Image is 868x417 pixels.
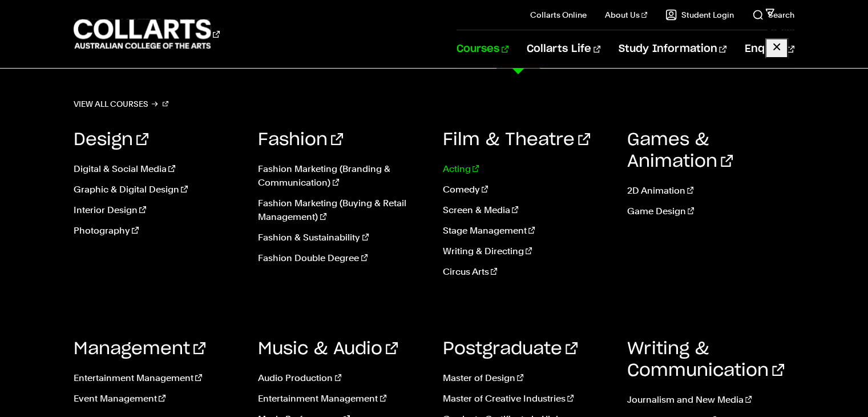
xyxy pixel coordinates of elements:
a: Master of Design [443,371,610,385]
a: Study Information [619,30,726,68]
a: Stage Management [443,224,610,238]
a: Management [74,340,205,358]
a: Journalism and New Media [627,393,794,407]
div: Go to homepage [74,18,220,50]
a: Digital & Social Media [74,162,241,176]
a: Search [752,9,794,21]
a: Courses [457,30,508,68]
a: Acting [443,162,610,176]
a: Writing & Communication [627,340,784,379]
a: Screen & Media [443,203,610,217]
a: Fashion [258,131,343,149]
a: Entertainment Management [258,392,425,406]
a: Comedy [443,183,610,197]
a: Film & Theatre [443,131,590,149]
a: Photography [74,224,241,238]
a: 2D Animation [627,184,794,198]
a: Collarts Life [527,30,600,68]
a: Postgraduate [443,340,578,358]
a: Event Management [74,392,241,406]
a: Games & Animation [627,131,733,170]
a: Music & Audio [258,340,398,358]
a: Circus Arts [443,265,610,279]
a: Fashion & Sustainability [258,231,425,244]
a: Writing & Directing [443,244,610,258]
a: Enquire [745,30,794,68]
a: Interior Design [74,203,241,217]
a: Fashion Double Degree [258,251,425,265]
a: Entertainment Management [74,371,241,385]
a: Student Login [665,9,734,21]
a: About Us [605,9,647,21]
a: Graphic & Digital Design [74,183,241,197]
a: Master of Creative Industries [443,392,610,406]
a: Design [74,131,148,149]
a: Game Design [627,205,794,218]
a: View all courses [74,96,168,112]
a: Collarts Online [530,9,587,21]
a: Fashion Marketing (Buying & Retail Management) [258,197,425,224]
a: Audio Production [258,371,425,385]
a: Fashion Marketing (Branding & Communication) [258,162,425,190]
